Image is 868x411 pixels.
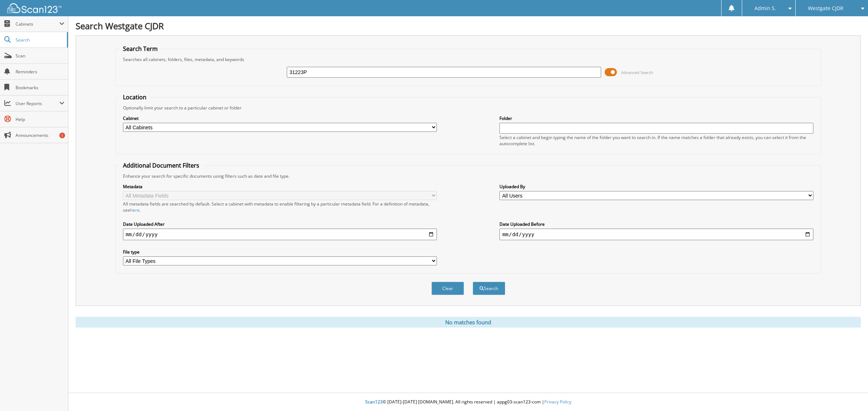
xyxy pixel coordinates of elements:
button: Clear [431,282,464,295]
div: All metadata fields are searched by default. Select a cabinet with metadata to enable filtering b... [123,201,437,213]
input: start [123,229,437,240]
div: Enhance your search for specific documents using filters such as date and file type. [119,173,817,179]
div: Select a cabinet and begin typing the name of the folder you want to search in. If the name match... [499,134,813,147]
label: Uploaded By [499,183,813,190]
a: here [130,207,140,213]
img: scan123-logo-white.svg [7,3,61,13]
input: end [499,229,813,240]
span: Bookmarks [16,85,64,91]
label: File type [123,249,437,255]
a: Privacy Policy [544,399,571,405]
legend: Search Term [119,45,161,53]
label: Metadata [123,183,437,190]
div: No matches found [76,317,861,328]
span: Help [16,116,64,122]
span: Reminders [16,69,64,75]
span: Advanced Search [621,70,653,75]
span: Search [16,37,63,43]
legend: Additional Document Filters [119,161,203,169]
div: Searches all cabinets, folders, files, metadata, and keywords [119,56,817,62]
label: Date Uploaded After [123,221,437,227]
div: © [DATE]-[DATE] [DOMAIN_NAME]. All rights reserved | appg03-scan123-com | [68,393,868,411]
label: Date Uploaded Before [499,221,813,227]
h1: Search Westgate CJDR [76,20,861,32]
legend: Location [119,93,150,101]
span: Announcements [16,132,64,138]
label: Folder [499,115,813,121]
span: User Reports [16,100,59,107]
span: Westgate CJDR [808,6,843,10]
span: Admin S. [754,6,776,10]
div: 1 [59,133,65,138]
span: Scan [16,53,64,59]
label: Cabinet [123,115,437,121]
span: Cabinets [16,21,59,27]
span: Scan123 [365,399,383,405]
div: Optionally limit your search to a particular cabinet or folder [119,105,817,111]
button: Search [473,282,505,295]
